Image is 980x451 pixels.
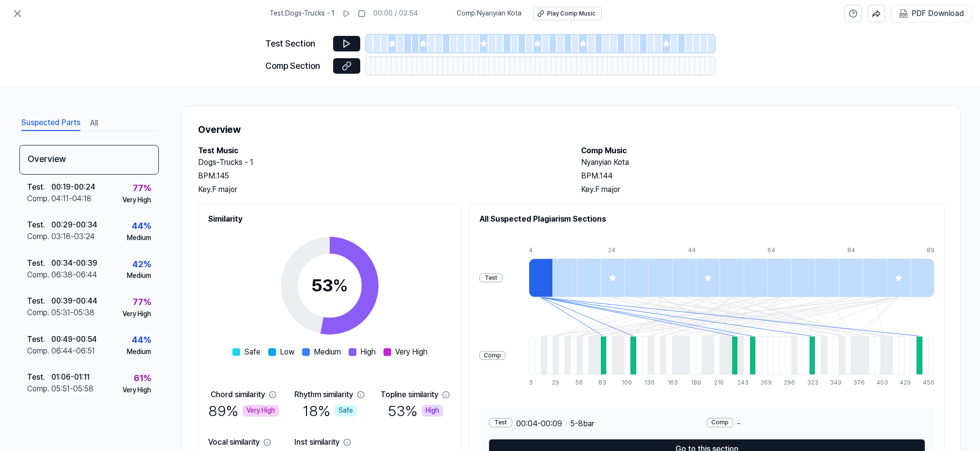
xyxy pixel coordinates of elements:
span: Very High [395,346,428,358]
div: Comp [707,418,733,427]
div: 53 % [388,401,443,421]
div: 376 [853,379,859,387]
div: BPM. 144 [581,170,945,182]
div: Comp . [27,269,51,281]
h2: Similarity [208,213,451,225]
div: 216 [714,379,720,387]
div: Overview [19,145,159,175]
div: Topline similarity [381,389,438,401]
h2: Nyanyian Kota [581,157,945,168]
div: - [707,418,925,430]
h2: Comp Music [581,145,945,157]
div: 403 [876,379,882,387]
div: 05:51 - 05:58 [51,383,93,395]
div: 77 % [133,295,151,309]
div: 429 [900,379,905,387]
div: 4 [529,246,552,255]
div: 44 % [132,333,151,347]
div: 00:49 - 00:54 [51,334,97,345]
div: Play Comp Music [547,10,596,18]
div: 04:11 - 04:18 [51,193,92,205]
div: 44 % [132,219,151,233]
button: Suspected Parts [21,115,80,131]
button: PDF Download [897,5,966,22]
button: Play Comp Music [533,7,602,20]
div: Inst similarity [294,436,339,448]
div: Test . [27,371,51,383]
div: 243 [737,379,743,387]
div: 03:18 - 03:24 [51,231,95,242]
div: 00:39 - 00:44 [51,295,97,307]
div: 136 [644,379,650,387]
div: 64 [767,246,791,255]
div: 44 [688,246,712,255]
div: PDF Download [912,7,964,20]
div: 61 % [134,371,151,386]
div: Comp . [27,193,51,205]
div: 05:31 - 05:38 [51,307,94,319]
div: Vocal similarity [208,436,260,448]
div: Comp Section [265,59,327,73]
div: 56 [575,379,581,387]
div: 29 [552,379,558,387]
span: Medium [314,346,341,358]
span: Safe [244,346,260,358]
div: Comp . [27,345,51,357]
img: share [872,9,881,18]
div: High [422,405,443,417]
div: Comp . [27,383,51,395]
button: All [90,115,98,131]
div: Comp [479,351,505,360]
div: 18 % [303,401,357,421]
div: Medium [127,233,151,243]
div: Test [479,274,503,283]
div: Medium [127,271,151,281]
div: Test . [27,219,51,231]
div: Very High [243,405,279,417]
div: 109 [622,379,628,387]
div: 349 [830,379,836,387]
div: 42 % [132,258,151,272]
div: Test . [27,295,51,307]
div: 00:29 - 00:34 [51,219,97,231]
h2: All Suspected Plagiarism Sections [479,213,934,225]
div: 00:00 / 03:54 [373,9,418,18]
div: Key. F major [198,184,562,195]
div: 189 [691,379,697,387]
div: Test Section [265,37,327,51]
img: PDF Download [899,9,908,18]
div: 83 [598,379,604,387]
svg: help [849,9,857,18]
span: 00:04 - 00:09 [516,418,562,430]
div: 00:19 - 00:24 [51,181,95,193]
div: Key. F major [581,184,945,195]
div: Chord similarity [211,389,265,401]
div: Safe [335,405,357,417]
div: Comp . [27,231,51,242]
button: help [844,5,862,22]
span: Low [280,346,294,358]
div: 3 [529,379,535,387]
div: Rhythm similarity [294,389,353,401]
div: Test [489,418,512,427]
div: 77 % [133,181,151,195]
div: 269 [761,379,766,387]
div: 24 [608,246,632,255]
span: Test . Dogs-Trucks - 1 [270,9,335,18]
div: 84 [847,246,871,255]
div: Test . [27,258,51,269]
div: BPM. 145 [198,170,562,182]
div: 53 [311,273,348,299]
span: Comp . Nyanyian Kota [457,9,521,18]
div: Test . [27,334,51,345]
div: Very High [122,309,151,319]
div: Comp . [27,307,51,319]
div: 456 [923,379,934,387]
div: 89 [927,246,934,255]
h1: Overview [198,122,945,137]
div: Very High [122,195,151,205]
div: Medium [127,347,151,357]
div: 89 % [208,401,279,421]
div: 01:06 - 01:11 [51,371,90,383]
